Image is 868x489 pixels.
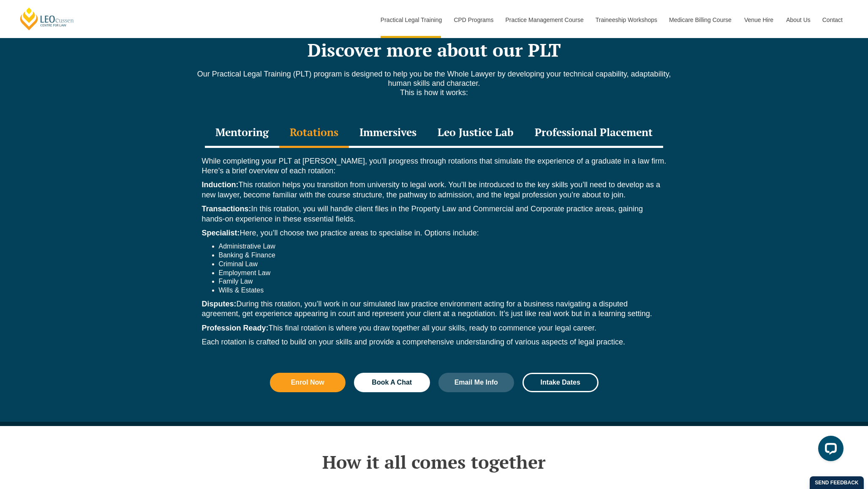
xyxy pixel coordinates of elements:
[811,432,847,468] iframe: LiveChat chat widget
[219,286,667,295] li: Wills & Estates
[202,300,237,308] strong: Disputes:
[541,379,580,386] span: Intake Dates
[279,118,349,148] div: Rotations
[522,373,599,392] a: Intake Dates
[219,269,667,278] li: Employment Law
[291,379,324,386] span: Enrol Now
[193,69,675,97] p: Our Practical Legal Training (PLT) program is designed to help you be the Whole Lawyer by develop...
[372,379,412,386] span: Book A Chat
[438,373,514,392] a: Email Me Info
[202,323,667,333] p: This final rotation is where you draw together all your skills, ready to commence your legal career.
[219,260,667,269] li: Criminal Law
[427,118,524,148] div: Leo Justice Lab
[202,337,667,347] p: Each rotation is crafted to build on your skills and provide a comprehensive understanding of var...
[524,118,663,148] div: Professional Placement
[202,180,667,200] p: This rotation helps you transition from university to legal work. You’ll be introduced to the key...
[349,118,427,148] div: Immersives
[202,324,269,332] strong: Profession Ready:
[219,251,667,260] li: Banking & Finance
[202,228,667,238] p: Here, you’ll choose two practice areas to specialise in. Options include:
[202,156,667,176] p: While completing your PLT at [PERSON_NAME], you’ll progress through rotations that simulate the e...
[219,277,667,286] li: Family Law
[202,180,239,189] strong: Induction:
[202,204,667,224] p: In this rotation, you will handle client files in the Property Law and Commercial and Corporate p...
[454,379,498,386] span: Email Me Info
[219,242,667,251] li: Administrative Law
[354,373,430,392] a: Book A Chat
[202,229,240,237] strong: Specialist:
[202,299,667,319] p: During this rotation, you’ll work in our simulated law practice environment acting for a business...
[270,373,346,392] a: Enrol Now
[193,451,675,473] h2: How it all comes together
[205,118,279,148] div: Mentoring
[202,205,251,213] strong: Transactions:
